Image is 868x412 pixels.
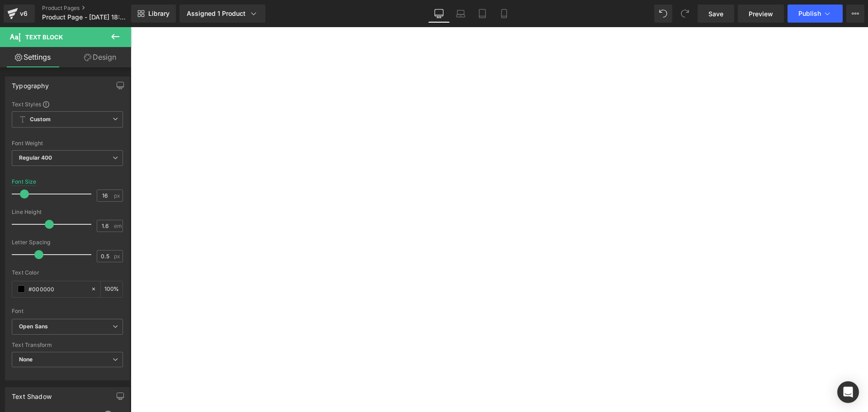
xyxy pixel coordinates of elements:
button: Undo [654,5,672,23]
div: Font Weight [12,140,123,147]
a: Product Pages [42,5,146,12]
div: Text Styles [12,100,123,108]
div: Line Height [12,209,123,215]
span: Preview [749,9,773,19]
i: Open Sans [19,323,48,331]
b: Regular 400 [19,154,52,161]
a: Desktop [428,5,450,23]
div: v6 [18,8,29,19]
div: Text Transform [12,342,123,348]
span: Product Page - [DATE] 18:24:57 [42,14,129,21]
a: Laptop [450,5,472,23]
a: New Library [131,5,176,23]
a: v6 [4,5,35,23]
div: Letter Spacing [12,239,123,246]
b: None [19,356,33,363]
div: Font [12,308,123,314]
span: Library [148,9,170,18]
a: Preview [738,5,784,23]
div: Text Color [12,270,123,276]
span: em [114,223,122,229]
div: Font Size [12,179,37,185]
button: Publish [788,5,843,23]
b: Custom [30,116,51,123]
div: Text Shadow [12,388,52,400]
span: Save [708,9,723,19]
a: Mobile [493,5,515,23]
a: Design [67,47,133,67]
div: Typography [12,77,49,90]
span: px [114,193,122,199]
div: Open Intercom Messenger [837,381,859,403]
button: More [846,5,864,23]
div: % [101,281,123,297]
a: Tablet [472,5,493,23]
input: Color [28,284,86,294]
span: Publish [798,10,821,17]
button: Redo [676,5,694,23]
div: Assigned 1 Product [187,9,258,18]
span: px [114,253,122,259]
span: Text Block [25,33,63,41]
